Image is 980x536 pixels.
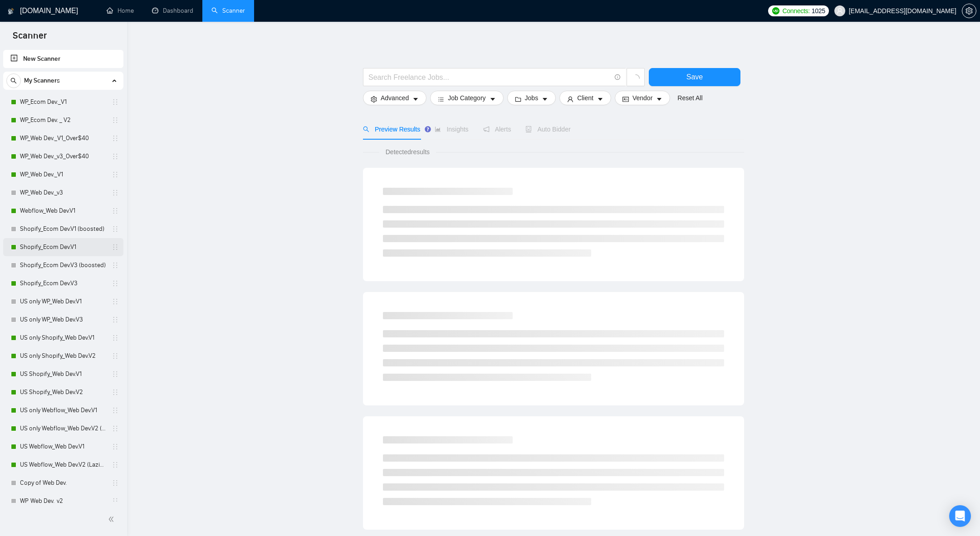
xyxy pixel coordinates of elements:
span: Advanced [381,93,409,103]
span: Client [577,93,593,103]
span: holder [112,117,119,124]
a: Shopify_Ecom Dev.V1 [20,238,106,256]
span: info-circle [615,74,621,80]
span: My Scanners [24,72,60,90]
a: New Scanner [10,50,116,68]
span: holder [112,407,119,414]
span: holder [112,262,119,269]
a: Webflow_Web Dev.V1 [20,202,106,220]
input: Search Freelance Jobs... [368,72,611,83]
span: user [837,8,843,14]
img: upwork-logo.png [772,7,779,15]
span: double-left [108,515,117,524]
img: logo [8,4,14,19]
a: WP_Ecom Dev._V1 [20,93,106,111]
a: US only WP_Web Dev.V3 [20,311,106,329]
span: holder [112,298,119,305]
a: WP_Ecom Dev. _ V2 [20,111,106,129]
button: settingAdvancedcaret-down [363,91,426,105]
span: Jobs [525,93,539,103]
a: dashboardDashboard [152,7,193,15]
span: caret-down [656,96,662,102]
a: US only Shopify_Web Dev.V2 [20,347,106,365]
span: caret-down [490,96,496,102]
span: holder [112,497,119,505]
div: Tooltip anchor [424,125,432,133]
span: user [567,96,573,102]
button: userClientcaret-down [559,91,611,105]
span: holder [112,207,119,214]
span: holder [112,443,119,450]
span: Vendor [632,93,652,103]
button: idcardVendorcaret-down [615,91,670,105]
a: Shopify_Ecom Dev.V3 [20,274,106,292]
a: WP_Web Dev._v3_Over$40 [20,147,106,166]
a: US Webflow_Web Dev.V2 (Laziza AI) [20,456,106,474]
span: holder [112,479,119,487]
span: notification [483,126,490,132]
span: holder [112,334,119,341]
a: US only Webflow_Web Dev.V1 [20,401,106,419]
a: US Shopify_Web Dev.V2 [20,383,106,401]
span: holder [112,98,119,106]
span: 1025 [812,6,825,16]
span: holder [112,425,119,432]
span: robot [525,126,532,132]
span: Detected results [379,147,436,157]
span: Job Category [448,93,485,103]
span: setting [962,7,976,15]
button: Save [649,68,740,86]
li: New Scanner [3,50,123,68]
span: caret-down [597,96,603,102]
a: WP_Web Dev._V1 [20,166,106,184]
span: holder [112,370,119,378]
span: holder [112,189,119,196]
button: setting [962,4,976,18]
span: Preview Results [363,126,420,133]
a: WP_Web Dev._V1_Over$40 [20,129,106,147]
a: WP_Web Dev._v3 [20,184,106,202]
a: homeHome [107,7,134,15]
span: holder [112,135,119,142]
span: caret-down [412,96,419,102]
a: US Webflow_Web Dev.V1 [20,438,106,456]
span: holder [112,244,119,251]
a: US Shopify_Web Dev.V1 [20,365,106,383]
span: setting [371,96,377,102]
span: holder [112,352,119,360]
span: area-chart [435,126,441,132]
span: holder [112,153,119,160]
button: search [6,73,21,88]
span: holder [112,461,119,468]
span: holder [112,389,119,396]
span: Save [686,71,703,83]
span: Alerts [483,126,511,133]
span: holder [112,316,119,323]
span: Auto Bidder [525,126,570,133]
span: search [363,126,369,132]
a: Shopify_Ecom Dev.V1 (boosted) [20,220,106,238]
button: barsJob Categorycaret-down [430,91,503,105]
span: search [7,78,20,84]
span: caret-down [542,96,548,102]
a: setting [962,7,976,15]
span: holder [112,225,119,233]
button: folderJobscaret-down [507,91,556,105]
a: Shopify_Ecom Dev.V3 (boosted) [20,256,106,274]
span: Insights [435,126,468,133]
span: Scanner [5,29,54,48]
a: searchScanner [211,7,245,15]
span: Connects: [782,6,809,16]
a: Copy of Web Dev. [20,474,106,492]
span: bars [438,96,444,102]
span: idcard [622,96,629,102]
a: US only Shopify_Web Dev.V1 [20,329,106,347]
span: folder [515,96,521,102]
a: US only Webflow_Web Dev.V2 (Laziza AI) [20,419,106,438]
div: Open Intercom Messenger [949,505,971,527]
a: Reset All [677,93,702,103]
span: holder [112,171,119,178]
span: loading [632,74,640,83]
a: WP_Web Dev._v2 [20,492,106,510]
a: US only WP_Web Dev.V1 [20,292,106,311]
